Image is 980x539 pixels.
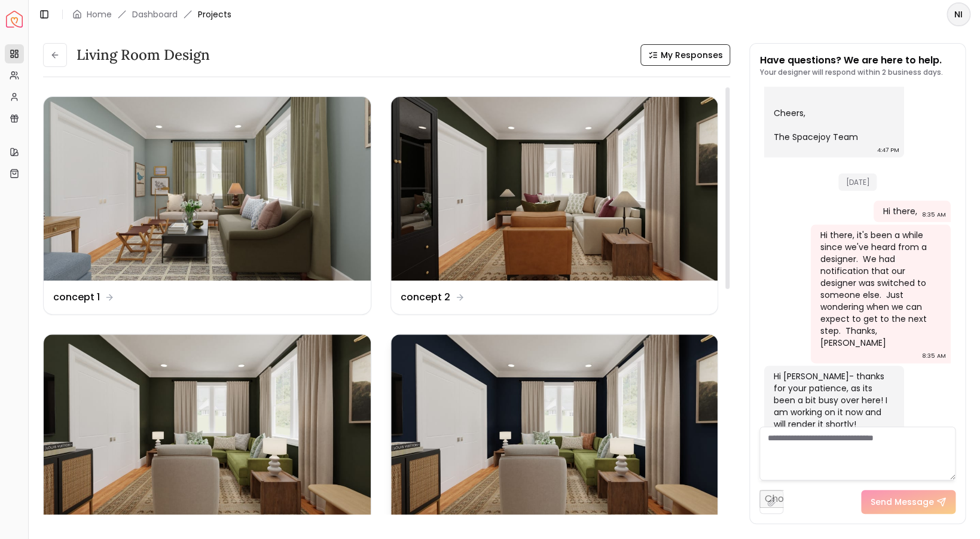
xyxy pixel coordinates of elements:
[43,96,371,315] a: concept 1concept 1
[883,205,917,217] div: Hi there,
[759,68,942,77] p: Your designer will respond within 2 business days.
[640,44,730,66] button: My Responses
[6,11,23,28] a: Spacejoy
[132,8,178,20] a: Dashboard
[87,8,112,20] a: Home
[44,334,371,518] img: Revision 1
[391,334,718,518] img: Revision 2
[44,97,371,281] img: concept 1
[53,290,100,304] dd: concept 1
[820,229,939,349] div: Hi there, it's been a while since we've heard from a designer. We had notification that our desig...
[6,11,23,28] img: Spacejoy Logo
[947,2,970,26] button: NI
[922,209,946,221] div: 8:35 AM
[77,45,210,65] h3: Living Room design
[922,350,946,362] div: 8:35 AM
[774,370,892,430] div: Hi [PERSON_NAME]- thanks for your patience, as its been a bit busy over here! I am working on it ...
[390,96,719,315] a: concept 2concept 2
[401,290,450,304] dd: concept 2
[660,49,722,61] span: My Responses
[877,144,899,156] div: 4:47 PM
[198,8,231,20] span: Projects
[391,97,718,281] img: concept 2
[838,173,877,191] span: [DATE]
[759,53,942,68] p: Have questions? We are here to help.
[948,4,969,25] span: NI
[72,8,231,20] nav: breadcrumb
